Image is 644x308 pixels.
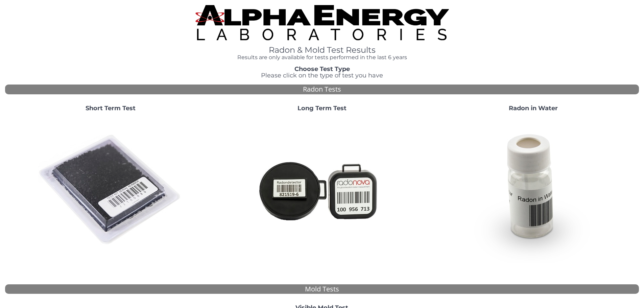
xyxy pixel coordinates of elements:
h4: Results are only available for tests performed in the last 6 years [195,54,449,61]
img: Radtrak2vsRadtrak3.jpg [249,117,395,263]
img: RadoninWater.jpg [460,117,606,263]
img: ShortTerm.jpg [38,117,183,263]
div: Mold Tests [5,284,639,294]
span: Please click on the type of test you have [261,72,383,79]
img: TightCrop.jpg [195,5,449,40]
strong: Long Term Test [297,104,347,112]
div: Radon Tests [5,85,639,94]
strong: Short Term Test [86,104,136,112]
h1: Radon & Mold Test Results [195,46,449,54]
strong: Radon in Water [509,104,558,112]
strong: Choose Test Type [294,65,350,73]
